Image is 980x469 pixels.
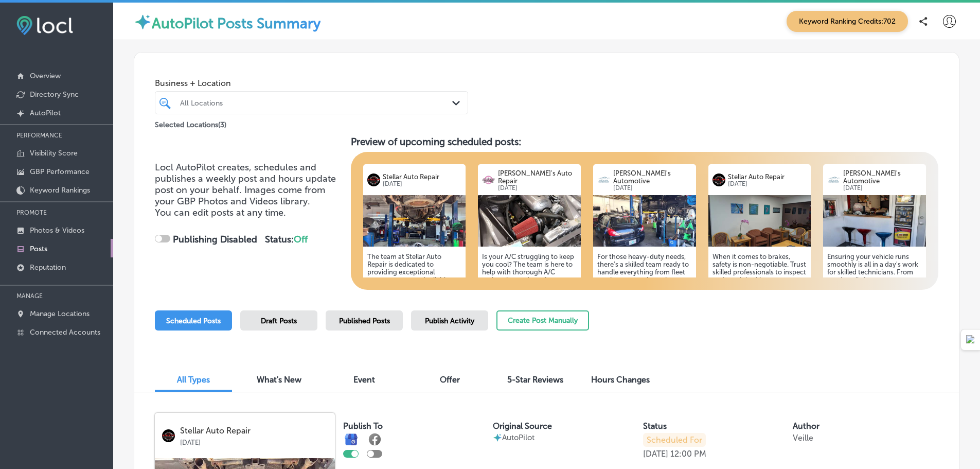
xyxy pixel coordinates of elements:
[30,186,90,195] p: Keyword Rankings
[670,449,706,459] p: 12:00 PM
[593,195,696,247] img: f154cd22-4f8c-4ef1-9876-983aa501c8f5store2c.jpeg
[597,173,610,186] img: logo
[498,169,577,185] p: [PERSON_NAME]'s Auto Repair
[843,185,922,192] p: [DATE]
[591,375,650,385] span: Hours Changes
[134,13,152,31] img: autopilot-icon
[294,234,308,245] span: Off
[493,433,502,442] img: autopilot-icon
[261,317,297,325] span: Draft Posts
[643,449,668,459] p: [DATE]
[177,375,210,385] span: All Types
[180,426,328,436] p: Stellar Auto Repair
[155,116,226,129] p: Selected Locations ( 3 )
[367,253,462,369] h5: The team at Stellar Auto Repair is dedicated to providing exceptional customer care and reliable ...
[351,136,938,148] h3: Preview of upcoming scheduled posts:
[793,421,819,431] label: Author
[712,173,725,186] img: logo
[440,375,460,385] span: Offer
[30,245,47,253] p: Posts
[353,375,375,385] span: Event
[712,253,807,361] h5: When it comes to brakes, safety is non-negotiable. Trust skilled professionals to inspect and rep...
[30,328,100,337] p: Connected Accounts
[30,90,79,99] p: Directory Sync
[827,253,922,369] h5: Ensuring your vehicle runs smoothly is all in a day's work for skilled technicians. From routine ...
[343,421,383,431] label: Publish To
[643,421,667,431] label: Status
[728,181,807,187] p: [DATE]
[823,195,926,247] img: 16534977128947d135-51ad-4b23-811d-f4aa51661792_IMG_20211202_144731.jpg
[498,185,577,192] p: [DATE]
[643,433,706,447] p: Scheduled For
[367,173,380,186] img: logo
[162,429,175,442] img: logo
[482,173,495,186] img: logo
[613,169,692,185] p: [PERSON_NAME]'s Automotive
[257,375,301,385] span: What's New
[155,78,468,88] span: Business + Location
[482,253,577,353] h5: Is your A/C struggling to keep you cool? The team is here to help with thorough A/C recharging an...
[30,72,61,80] p: Overview
[425,317,474,325] span: Publish Activity
[155,207,286,218] span: You can edit posts at any time.
[728,173,807,181] p: Stellar Auto Repair
[843,169,922,185] p: [PERSON_NAME]'s Automotive
[30,263,66,272] p: Reputation
[152,15,320,32] label: AutoPilot Posts Summary
[173,234,257,245] strong: Publishing Disabled
[478,195,581,247] img: 0e6aedab-eba5-4c8b-b44d-3e7cddd8530dIMG_20200214_174243245.jpg
[383,173,461,181] p: Stellar Auto Repair
[166,317,221,325] span: Scheduled Posts
[30,309,90,318] p: Manage Locations
[493,421,552,431] label: Original Source
[966,335,975,344] img: Detect Auto
[507,375,563,385] span: 5-Star Reviews
[502,433,534,442] p: AutoPilot
[30,149,78,158] p: Visibility Score
[827,173,840,186] img: logo
[180,98,453,107] div: All Locations
[793,433,813,443] p: Veille
[16,16,73,35] img: fda3e92497d09a02dc62c9cd864e3231.png
[597,253,692,361] h5: For those heavy-duty needs, there's a skilled team ready to handle everything from fleet services...
[383,181,461,187] p: [DATE]
[496,310,589,331] button: Create Post Manually
[708,195,811,247] img: 1744200691160705e1-1578-4a8a-be64-f30135017669_2023-02-10.jpg
[363,195,466,247] img: 175034899362dab14a-07c6-4972-b3fe-279fe04d28b7_2025-06-19.jpg
[180,436,328,446] p: [DATE]
[787,11,908,32] span: Keyword Ranking Credits: 702
[30,109,61,117] p: AutoPilot
[30,226,84,235] p: Photos & Videos
[613,185,692,192] p: [DATE]
[339,317,390,325] span: Published Posts
[265,234,308,245] strong: Status:
[30,167,90,176] p: GBP Performance
[155,162,336,207] span: Locl AutoPilot creates, schedules and publishes a weekly post and hours update post on your behal...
